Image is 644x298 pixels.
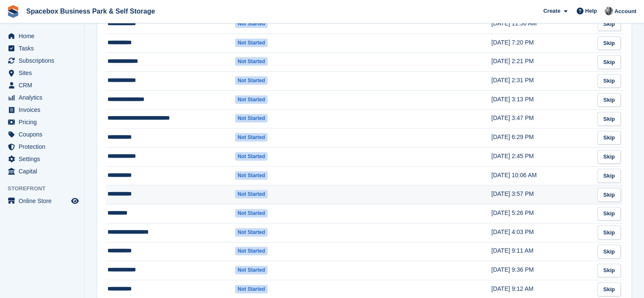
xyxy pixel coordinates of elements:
[235,95,268,104] span: Not started
[19,128,69,140] span: Coupons
[235,209,268,217] span: Not started
[597,74,621,88] a: Skip
[491,72,594,91] td: [DATE] 2:31 PM
[597,264,621,278] a: Skip
[491,15,594,34] td: [DATE] 11:56 AM
[491,223,594,242] td: [DATE] 4:03 PM
[491,91,594,110] td: [DATE] 3:13 PM
[19,116,69,128] span: Pricing
[4,30,80,42] a: menu
[235,152,268,161] span: Not started
[543,7,560,15] span: Create
[597,226,621,240] a: Skip
[4,165,80,177] a: menu
[597,36,621,50] a: Skip
[19,42,69,54] span: Tasks
[491,185,594,204] td: [DATE] 3:57 PM
[23,4,158,18] a: Spacebox Business Park & Self Storage
[235,39,268,47] span: Not started
[597,55,621,69] a: Skip
[235,285,268,293] span: Not started
[235,19,268,28] span: Not started
[8,184,84,193] span: Storefront
[235,114,268,123] span: Not started
[4,79,80,91] a: menu
[597,245,621,259] a: Skip
[235,57,268,66] span: Not started
[585,7,597,15] span: Help
[597,188,621,202] a: Skip
[7,5,19,18] img: stora-icon-8386f47178a22dfd0bd8f6a31ec36ba5ce8667c1dd55bd0f319d3a0aa187defe.svg
[597,93,621,107] a: Skip
[4,92,80,103] a: menu
[614,7,636,16] span: Account
[19,67,69,79] span: Sites
[4,153,80,165] a: menu
[235,266,268,274] span: Not started
[19,141,69,153] span: Protection
[19,153,69,165] span: Settings
[4,141,80,153] a: menu
[235,228,268,237] span: Not started
[597,112,621,126] a: Skip
[19,92,69,103] span: Analytics
[4,67,80,79] a: menu
[491,148,594,167] td: [DATE] 2:45 PM
[19,104,69,116] span: Invoices
[597,131,621,145] a: Skip
[235,133,268,142] span: Not started
[491,261,594,280] td: [DATE] 9:36 PM
[4,42,80,54] a: menu
[597,17,621,31] a: Skip
[597,169,621,183] a: Skip
[597,282,621,296] a: Skip
[4,104,80,116] a: menu
[235,247,268,255] span: Not started
[4,128,80,140] a: menu
[597,150,621,164] a: Skip
[19,195,69,207] span: Online Store
[19,165,69,177] span: Capital
[491,128,594,148] td: [DATE] 6:29 PM
[491,204,594,223] td: [DATE] 5:26 PM
[597,207,621,221] a: Skip
[235,76,268,85] span: Not started
[491,166,594,185] td: [DATE] 10:06 AM
[491,242,594,261] td: [DATE] 9:11 AM
[4,195,80,207] a: menu
[4,116,80,128] a: menu
[19,30,69,42] span: Home
[491,33,594,53] td: [DATE] 7:20 PM
[235,190,268,198] span: Not started
[235,171,268,180] span: Not started
[4,55,80,67] a: menu
[605,7,613,15] img: SUDIPTA VIRMANI
[491,53,594,72] td: [DATE] 2:21 PM
[491,109,594,128] td: [DATE] 3:47 PM
[19,79,69,91] span: CRM
[19,55,69,67] span: Subscriptions
[70,196,80,206] a: Preview store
